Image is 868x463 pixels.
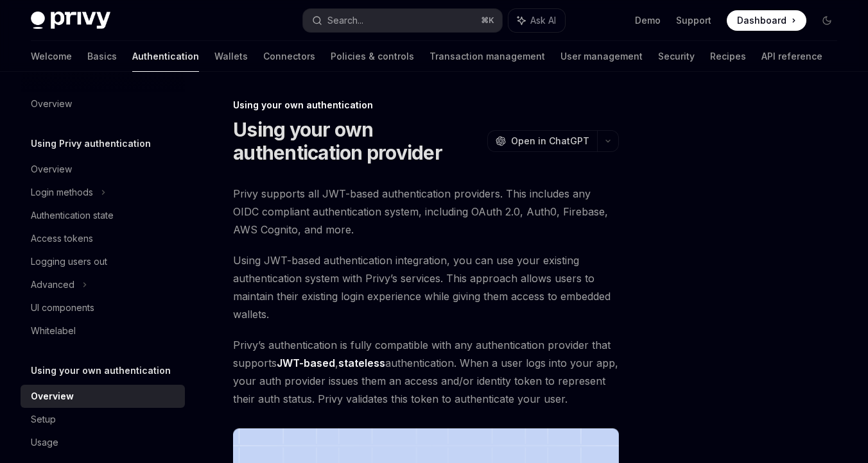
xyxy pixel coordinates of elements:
a: Basics [87,41,117,72]
div: Usage [31,435,58,450]
a: API reference [761,41,822,72]
img: dark logo [31,12,110,29]
a: Recipes [710,41,746,72]
a: UI components [21,296,185,319]
a: Policies & controls [331,41,414,72]
a: Welcome [31,41,72,72]
h5: Using Privy authentication [31,136,151,151]
a: Wallets [214,41,248,72]
span: Open in ChatGPT [511,135,589,147]
a: JWT-based [277,357,335,370]
a: Setup [21,408,185,431]
h5: Using your own authentication [31,363,171,378]
a: Whitelabel [21,319,185,342]
button: Open in ChatGPT [487,130,597,152]
a: Connectors [263,41,315,72]
div: Setup [31,412,56,427]
div: Overview [31,389,74,404]
a: Overview [21,385,185,408]
div: Login methods [31,185,93,200]
div: Whitelabel [31,323,76,339]
a: Support [676,14,711,27]
div: Authentication state [31,208,114,223]
a: Authentication state [21,204,185,227]
button: Search...⌘K [303,9,502,32]
div: Search... [327,13,363,28]
a: Security [658,41,695,72]
div: Logging users out [31,254,107,269]
div: UI components [31,300,94,316]
div: Overview [31,162,72,177]
a: Access tokens [21,227,185,250]
div: Advanced [31,277,74,292]
div: Overview [31,96,72,112]
span: ⌘ K [481,15,494,26]
button: Toggle dark mode [817,10,837,31]
a: stateless [338,357,385,370]
a: Logging users out [21,250,185,273]
span: Ask AI [530,14,556,27]
span: Privy’s authentication is fully compatible with any authentication provider that supports , authe... [233,336,619,408]
a: Transaction management [430,41,545,72]
a: Usage [21,431,185,454]
div: Access tokens [31,231,93,246]
a: Overview [21,158,185,181]
span: Using JWT-based authentication integration, you can use your existing authentication system with ... [233,251,619,323]
button: Ask AI [508,9,565,32]
span: Privy supports all JWT-based authentication providers. This includes any OIDC compliant authentic... [233,185,619,239]
a: Dashboard [727,10,806,31]
div: Using your own authentication [233,99,619,112]
h1: Using your own authentication provider [233,118,482,164]
a: User management [560,41,643,72]
a: Authentication [132,41,199,72]
span: Dashboard [737,14,786,27]
a: Overview [21,92,185,115]
a: Demo [635,14,661,27]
